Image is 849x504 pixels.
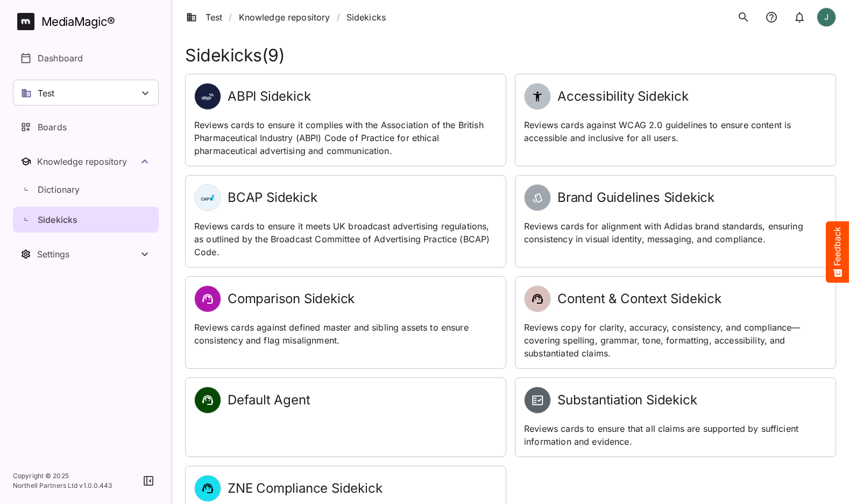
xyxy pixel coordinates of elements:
[524,321,827,360] p: Reviews copy for clarity, accuracy, consistency, and compliance—covering spelling, grammar, tone,...
[826,221,849,283] button: Feedback
[38,121,67,134] p: Boards
[229,11,232,24] span: /
[38,183,80,196] p: Dictionary
[524,220,827,246] p: Reviews cards for alignment with Adidas brand standards, ensuring consistency in visual identity,...
[817,8,836,27] div: J
[194,118,497,157] p: Reviews cards to ensure it complies with the Association of the British Pharmaceutical Industry (...
[228,481,382,496] h2: ZNE Compliance Sidekick
[38,213,77,226] p: Sidekicks
[761,6,782,28] button: notifications
[13,241,159,267] button: Toggle Settings
[13,45,159,71] a: Dashboard
[13,481,112,491] p: Northell Partners Ltd v 1.0.0.443
[13,471,112,481] p: Copyright © 2025
[557,291,721,307] h2: Content & Context Sidekick
[733,6,754,28] button: search
[524,118,827,144] p: Reviews cards against WCAG 2.0 guidelines to ensure content is accessible and inclusive for all u...
[13,114,159,140] a: Boards
[228,393,310,408] h2: Default Agent
[228,291,355,307] h2: Comparison Sidekick
[37,249,138,260] div: Settings
[789,6,810,28] button: notifications
[557,393,697,408] h2: Substantiation Sidekick
[337,11,340,24] span: /
[41,13,115,31] div: MediaMagic ®
[13,177,159,202] a: Dictionary
[239,11,330,24] a: Knowledge repository
[38,52,83,65] p: Dashboard
[194,321,497,347] p: Reviews cards against defined master and sibling assets to ensure consistency and flag misalignment.
[557,89,689,104] h2: Accessibility Sidekick
[38,87,55,100] p: Test
[228,190,317,206] h2: BCAP Sidekick
[186,11,223,24] a: Test
[13,241,159,267] nav: Settings
[13,149,159,235] nav: Knowledge repository
[228,89,310,104] h2: ABPI Sidekick
[37,156,138,167] div: Knowledge repository
[17,13,159,30] a: MediaMagic®
[557,190,714,206] h2: Brand Guidelines Sidekick
[524,422,827,448] p: Reviews cards to ensure that all claims are supported by sufficient information and evidence.
[194,220,497,258] p: Reviews cards to ensure it meets UK broadcast advertising regulations, as outlined by the Broadca...
[13,207,159,233] a: Sidekicks
[185,45,836,65] h1: Sidekicks ( 9 )
[13,149,159,174] button: Toggle Knowledge repository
